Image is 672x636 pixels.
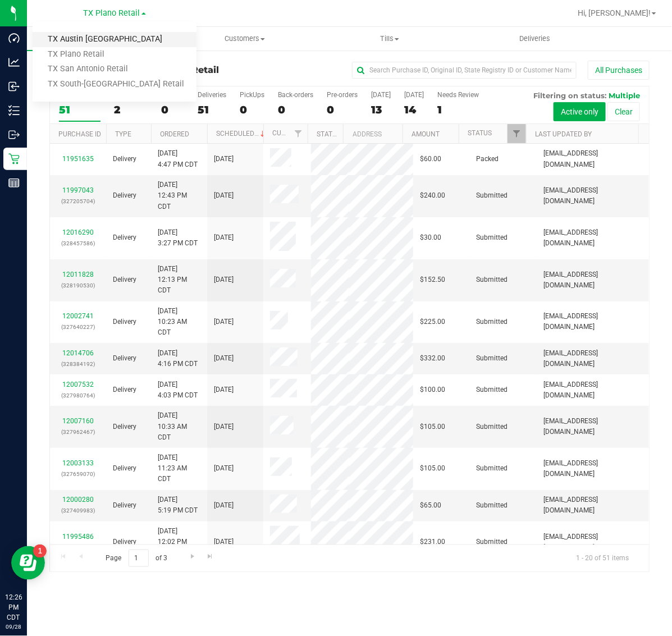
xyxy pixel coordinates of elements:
div: 51 [198,103,226,116]
span: $60.00 [420,154,441,164]
a: Go to the next page [184,550,200,565]
inline-svg: Inventory [8,105,20,116]
span: Delivery [113,317,136,327]
span: $225.00 [420,317,445,327]
span: [DATE] [214,317,234,327]
inline-svg: Inbound [8,81,20,92]
span: Submitted [476,353,508,364]
div: 0 [278,103,313,116]
p: (327103894) [57,542,99,553]
p: (327640227) [57,322,99,332]
span: $105.00 [420,463,445,474]
span: Submitted [476,317,508,327]
a: 12002741 [62,312,94,320]
span: 1 - 20 of 51 items [567,550,638,566]
div: 13 [371,103,391,116]
div: Deliveries [198,91,226,99]
a: Go to the last page [202,550,218,565]
span: [DATE] [214,353,234,364]
a: 12011828 [62,271,94,278]
a: Customer [272,129,307,137]
iframe: Resource center [11,546,45,580]
span: Delivery [113,463,136,474]
span: [EMAIL_ADDRESS][DOMAIN_NAME] [543,379,642,401]
button: All Purchases [588,61,650,80]
a: TX San Antonio Retail [33,62,196,77]
span: [DATE] [214,463,234,474]
a: Last Updated By [535,130,592,138]
a: Tills [317,27,463,51]
span: [EMAIL_ADDRESS][DOMAIN_NAME] [543,532,642,553]
div: Back-orders [278,91,313,99]
p: (327980764) [57,390,99,401]
span: Submitted [476,463,508,474]
span: [EMAIL_ADDRESS][DOMAIN_NAME] [543,227,642,249]
inline-svg: Dashboard [8,33,20,44]
p: (327205704) [57,196,99,207]
span: [DATE] [214,422,234,432]
inline-svg: Retail [8,153,20,164]
span: [DATE] 10:33 AM CDT [158,410,200,443]
span: Delivery [113,500,136,511]
span: Delivery [113,274,136,285]
span: [DATE] 12:02 PM CDT [158,526,200,559]
a: 12003133 [62,459,94,467]
span: [DATE] 12:13 PM CDT [158,264,200,296]
span: [DATE] [214,232,234,243]
span: Purchases [27,34,172,44]
span: [DATE] [214,190,234,201]
span: Packed [476,154,499,164]
span: $105.00 [420,422,445,432]
span: [DATE] 12:43 PM CDT [158,180,200,212]
span: Filtering on status: [533,91,606,100]
a: 12014706 [62,349,94,357]
a: Type [115,130,131,138]
a: Scheduled [216,130,267,138]
button: Active only [554,102,606,121]
div: [DATE] [404,91,424,99]
span: $332.00 [420,353,445,364]
a: TX Plano Retail [33,47,196,62]
span: $100.00 [420,385,445,395]
span: $240.00 [420,190,445,201]
span: [DATE] 10:23 AM CDT [158,306,200,338]
a: 12016290 [62,228,94,236]
span: Page of 3 [96,550,177,567]
a: Filter [289,124,308,143]
span: [DATE] 4:47 PM CDT [158,148,198,170]
p: 12:26 PM CDT [5,592,22,623]
span: TX Plano Retail [84,8,140,18]
span: [DATE] 5:19 PM CDT [158,495,198,516]
div: Needs Review [437,91,479,99]
p: (328457586) [57,238,99,249]
span: Delivery [113,422,136,432]
inline-svg: Analytics [8,57,20,68]
p: (328190530) [57,280,99,291]
div: 0 [240,103,264,116]
a: Ordered [160,130,189,138]
span: Customers [173,34,317,44]
span: Delivery [113,353,136,364]
span: Submitted [476,190,508,201]
span: [EMAIL_ADDRESS][DOMAIN_NAME] [543,458,642,479]
a: TX Austin [GEOGRAPHIC_DATA] [33,32,196,47]
span: [DATE] 4:16 PM CDT [158,348,198,369]
div: Pre-orders [327,91,358,99]
span: Delivery [113,154,136,164]
div: 2 [114,103,148,116]
a: 11995486 [62,533,94,541]
span: Delivery [113,385,136,395]
a: Status [468,129,492,137]
button: Clear [607,102,640,121]
span: [EMAIL_ADDRESS][DOMAIN_NAME] [543,495,642,516]
span: [DATE] [214,154,234,164]
p: (327962467) [57,427,99,437]
span: [EMAIL_ADDRESS][DOMAIN_NAME] [543,185,642,207]
span: [DATE] [214,537,234,547]
span: [DATE] 4:03 PM CDT [158,379,198,401]
input: 1 [129,550,149,567]
iframe: Resource center unread badge [33,545,47,558]
span: [DATE] 11:23 AM CDT [158,452,200,485]
a: Purchases [27,27,172,51]
a: 12000280 [62,496,94,504]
